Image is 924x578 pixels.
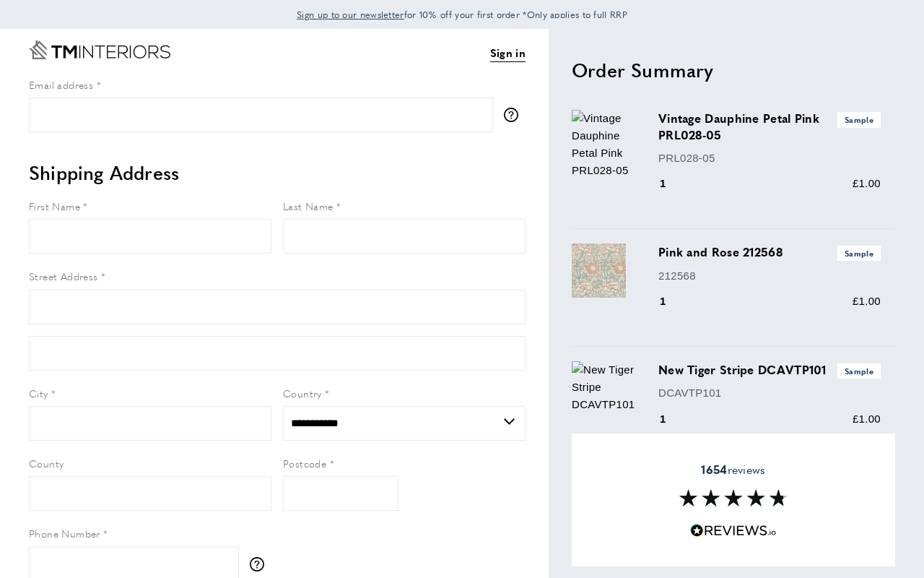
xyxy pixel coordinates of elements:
[297,8,404,21] span: Sign up to our newsletter
[29,526,100,540] span: Phone Number
[29,199,80,213] span: First Name
[701,461,727,478] strong: 1654
[250,557,271,571] button: More information
[572,57,895,83] h2: Order Summary
[837,363,881,379] span: Sample
[658,110,881,143] h3: Vintage Dauphine Petal Pink PRL028-05
[658,243,881,261] h3: Pink and Rose 212568
[853,295,881,307] span: £1.00
[701,462,765,477] span: reviews
[29,386,48,400] span: City
[658,175,687,192] div: 1
[658,384,881,402] p: DCAVTP101
[658,361,881,379] h3: New Tiger Stripe DCAVTP101
[283,386,322,400] span: Country
[572,110,644,179] img: Vintage Dauphine Petal Pink PRL028-05
[853,413,881,425] span: £1.00
[690,524,777,538] img: Reviews.io 5 stars
[283,456,326,470] span: Postcode
[679,489,788,506] img: Reviews section
[490,44,526,62] a: Sign in
[658,267,881,285] p: 212568
[572,243,626,298] img: Pink and Rose 212568
[29,77,93,92] span: Email address
[29,160,526,186] h2: Shipping Address
[283,199,334,213] span: Last Name
[504,108,526,122] button: More information
[572,361,644,413] img: New Tiger Stripe DCAVTP101
[658,410,687,428] div: 1
[658,293,687,310] div: 1
[658,150,881,167] p: PRL028-05
[29,40,170,59] a: Go to Home page
[29,269,98,283] span: Street Address
[297,8,627,21] span: for 10% off your first order *Only applies to full RRP
[837,246,881,261] span: Sample
[853,177,881,189] span: £1.00
[837,112,881,127] span: Sample
[29,456,64,470] span: County
[297,7,404,22] a: Sign up to our newsletter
